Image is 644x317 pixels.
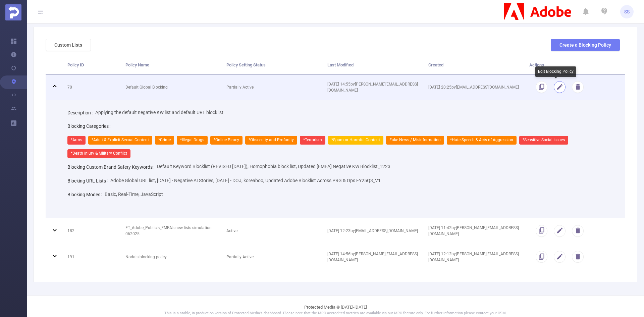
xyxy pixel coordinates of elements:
span: *Obscenity and Profanity [245,136,297,145]
span: *Death Injury & Military Conflict [67,149,130,158]
a: Custom Lists [46,42,91,48]
td: 70 [62,74,120,100]
span: *Illegal Drugs [177,136,208,145]
span: Policy Setting Status [226,62,266,67]
label: Blocking Custom Brand Safety Keywords [67,164,157,170]
span: *Sensitive Social Issues [519,136,568,145]
span: Partially Active [226,85,254,90]
span: *Hate Speech & Acts of Aggression [447,136,517,145]
span: [DATE] 12:12 by [PERSON_NAME][EMAIL_ADDRESS][DOMAIN_NAME] [428,252,519,262]
div: Edit Blocking Policy [535,66,576,77]
span: *Terrorism [300,136,325,145]
span: Basic, Real-Time, JavaScript [105,192,163,197]
span: Fake News / Misinformation [386,136,444,145]
span: Policy ID [67,62,84,67]
span: [DATE] 12:23 by [EMAIL_ADDRESS][DOMAIN_NAME] [327,228,418,233]
span: Policy Name [125,62,149,67]
span: Applying the default negative KW list and default URL blocklist [95,110,223,115]
span: Actions [529,62,544,67]
button: Create a Blocking Policy [551,39,620,51]
span: *Crime [155,136,174,145]
span: [DATE] 11:42 by [PERSON_NAME][EMAIL_ADDRESS][DOMAIN_NAME] [428,225,519,236]
span: [DATE] 14:55 by [PERSON_NAME][EMAIL_ADDRESS][DOMAIN_NAME] [327,82,418,93]
label: Blocking URL Lists [67,178,110,183]
span: Created [428,62,443,67]
span: [DATE] 14:56 by [PERSON_NAME][EMAIL_ADDRESS][DOMAIN_NAME] [327,252,418,262]
span: Adobe Global URL list, [DATE] - Negative AI Stories, [DATE] - DOJ, koreaboo, Updated Adobe Blockl... [110,178,381,183]
span: Active [226,228,237,233]
label: Blocking Categories [67,123,113,129]
label: Blocking Modes [67,192,105,197]
label: Description [67,110,95,115]
span: [DATE] 20:25 by [EMAIL_ADDRESS][DOMAIN_NAME] [428,85,519,90]
span: *Adult & Explicit Sexual Content [88,136,152,145]
td: Default Global Blocking [120,74,221,100]
span: *Arms [67,136,86,145]
td: FT_Adobe_Publicis_EMEA's new lists simulation 062025 [120,218,221,244]
button: Custom Lists [46,39,91,51]
td: Nodals blocking policy [120,244,221,270]
span: *Spam or Harmful Content [328,136,383,145]
img: Protected Media [5,4,21,20]
span: SS [624,5,630,18]
span: *Online Piracy [210,136,243,145]
p: This is a stable, in production version of Protected Media's dashboard. Please note that the MRC ... [44,311,627,316]
td: 182 [62,218,120,244]
span: Last Modified [327,62,354,67]
td: 191 [62,244,120,270]
span: Default Keyword Blocklist (REVISED [DATE]), Homophobia block list, Updated [EMEA] Negative KW Blo... [157,164,390,169]
span: Partially Active [226,255,254,259]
